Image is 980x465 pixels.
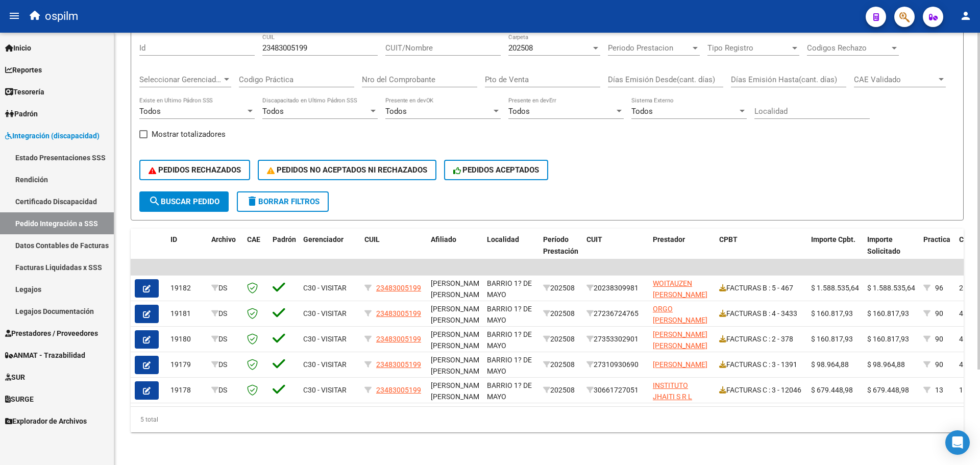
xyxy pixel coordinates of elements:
span: $ 160.817,93 [811,335,853,343]
div: 27310930690 [586,359,645,371]
span: Importe Cpbt. [811,235,855,243]
span: Padrón [5,108,38,119]
span: Todos [385,107,407,116]
span: Localidad [487,235,519,243]
span: [PERSON_NAME], [PERSON_NAME], [431,356,487,376]
span: 23483005199 [376,335,421,343]
span: $ 1.588.535,64 [811,284,859,292]
span: CAE Validado [854,75,937,84]
mat-icon: delete [246,195,258,207]
span: Mostrar totalizadores [152,128,226,140]
div: FACTURAS C : 3 - 12046 [719,384,803,396]
mat-icon: search [149,195,161,207]
span: C30 - VISITAR [303,335,347,343]
span: Prestadores / Proveedores [5,328,98,339]
span: [PERSON_NAME], [PERSON_NAME], [431,381,487,401]
span: CPBT [719,235,738,243]
div: 20238309981 [586,282,645,294]
button: Buscar Pedido [139,191,229,212]
span: Periodo Prestacion [608,43,691,53]
div: DS [211,359,239,371]
datatable-header-cell: Padrón [268,229,299,274]
div: 27353302901 [586,333,645,345]
div: 27236724765 [586,308,645,320]
div: 19182 [170,282,203,294]
datatable-header-cell: Practica [919,229,955,274]
div: Open Intercom Messenger [945,430,970,455]
span: 90 [935,335,943,343]
datatable-header-cell: Localidad [483,229,539,274]
span: [PERSON_NAME] [653,360,707,369]
button: PEDIDOS NO ACEPTADOS NI RECHAZADOS [258,160,436,180]
span: 90 [935,360,943,369]
span: C30 - VISITAR [303,360,347,369]
div: FACTURAS B : 5 - 467 [719,282,803,294]
button: Borrar Filtros [237,191,329,212]
span: 23483005199 [376,360,421,369]
datatable-header-cell: Afiliado [427,229,483,274]
span: C30 - VISITAR [303,386,347,394]
span: 1 [959,386,963,394]
datatable-header-cell: CAE [243,229,268,274]
span: Afiliado [431,235,456,243]
div: 202508 [543,282,578,294]
span: Todos [508,107,530,116]
div: 5 total [131,407,964,432]
span: 13 [935,386,943,394]
span: Todos [139,107,161,116]
span: SUR [5,372,25,383]
span: Buscar Pedido [149,197,219,206]
span: 23483005199 [376,284,421,292]
div: DS [211,384,239,396]
span: BARRIO 1? DE MAYO [487,305,532,325]
span: INSTITUTO JHAITI S R L [653,381,692,401]
div: DS [211,333,239,345]
div: 202508 [543,308,578,320]
span: Explorador de Archivos [5,415,87,427]
div: FACTURAS C : 2 - 378 [719,333,803,345]
span: SURGE [5,394,34,405]
span: CUIT [586,235,602,243]
span: C30 - VISITAR [303,284,347,292]
span: 4 [959,335,963,343]
span: Importe Solicitado [867,235,900,255]
div: 19180 [170,333,203,345]
span: CAE [247,235,260,243]
mat-icon: person [960,10,972,22]
span: [PERSON_NAME] [PERSON_NAME] [653,330,707,350]
datatable-header-cell: Importe Cpbt. [807,229,863,274]
span: $ 160.817,93 [867,335,909,343]
span: PEDIDOS ACEPTADOS [453,165,540,175]
span: PEDIDOS NO ACEPTADOS NI RECHAZADOS [267,165,427,175]
span: Practica [923,235,950,243]
span: BARRIO 1? DE MAYO [487,381,532,401]
datatable-header-cell: Período Prestación [539,229,582,274]
div: FACTURAS C : 3 - 1391 [719,359,803,371]
div: DS [211,308,239,320]
span: $ 160.817,93 [867,309,909,317]
span: Archivo [211,235,236,243]
span: 90 [935,309,943,317]
span: WOITAUZEN [PERSON_NAME] [653,279,707,299]
span: BARRIO 1? DE MAYO [487,330,532,350]
span: Tesorería [5,86,44,97]
span: ospilm [45,5,78,28]
span: Todos [631,107,653,116]
span: BARRIO 1? DE MAYO [487,356,532,376]
button: PEDIDOS ACEPTADOS [444,160,549,180]
datatable-header-cell: CPBT [715,229,807,274]
span: Todos [262,107,284,116]
span: 2.172 [959,284,977,292]
span: Seleccionar Gerenciador [139,75,222,84]
span: $ 679.448,98 [811,386,853,394]
span: ANMAT - Trazabilidad [5,350,85,361]
span: BARRIO 1? DE MAYO [487,279,532,299]
span: $ 160.817,93 [811,309,853,317]
span: ORGO [PERSON_NAME] [653,305,707,325]
span: Gerenciador [303,235,344,243]
span: Codigos Rechazo [807,43,890,53]
div: FACTURAS B : 4 - 3433 [719,308,803,320]
div: 19179 [170,359,203,371]
span: Prestador [653,235,685,243]
div: 30661727051 [586,384,645,396]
